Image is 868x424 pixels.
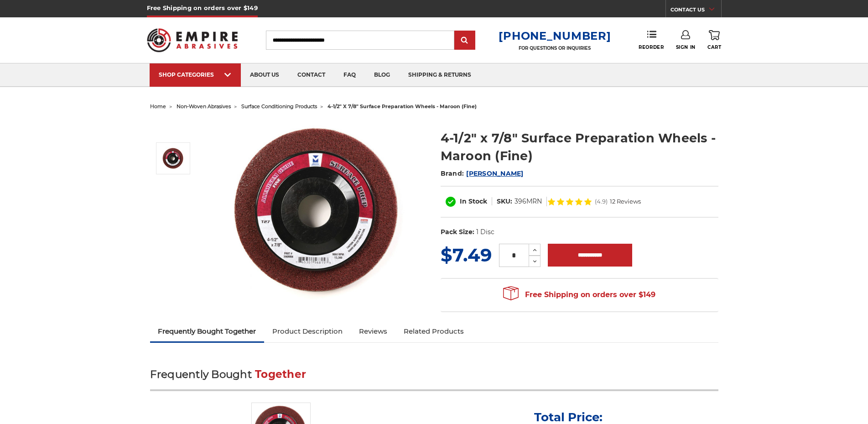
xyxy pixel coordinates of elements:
img: Maroon Surface Prep Disc [228,120,411,302]
h1: 4-1/2" x 7/8" Surface Preparation Wheels - Maroon (Fine) [441,129,718,165]
a: Frequently Bought Together [150,321,265,341]
a: Related Products [395,321,472,341]
span: In Stock [460,197,487,205]
a: about us [241,63,288,87]
span: 4-1/2" x 7/8" surface preparation wheels - maroon (fine) [327,103,477,110]
a: blog [365,63,399,87]
dt: Pack Size: [441,227,474,237]
dd: 1 Disc [476,227,494,237]
span: Sign In [676,44,696,50]
a: home [150,103,166,110]
span: Frequently Bought [150,368,252,381]
dt: SKU: [497,197,512,206]
img: Empire Abrasives [147,22,238,58]
span: Reorder [639,44,664,50]
span: $7.49 [441,244,492,266]
a: Cart [707,30,721,50]
span: (4.9) [595,199,608,204]
a: non-woven abrasives [177,103,231,110]
a: [PERSON_NAME] [466,169,523,178]
span: 12 Reviews [610,199,641,204]
dd: 396MRN [515,197,542,206]
a: Product Description [264,321,351,341]
a: contact [288,63,334,87]
a: surface conditioning products [241,103,317,110]
a: CONTACT US [670,5,721,17]
div: SHOP CATEGORIES [159,71,232,78]
span: Brand: [441,169,464,178]
img: Maroon Surface Prep Disc [162,147,185,170]
a: shipping & returns [399,63,480,87]
span: Together [255,368,306,381]
span: Cart [707,44,721,50]
a: Reviews [351,321,395,341]
a: faq [334,63,365,87]
a: [PHONE_NUMBER] [499,29,611,42]
p: FOR QUESTIONS OR INQUIRIES [499,45,611,51]
a: Reorder [639,30,664,50]
span: Free Shipping on orders over $149 [503,286,655,304]
input: Submit [456,31,474,50]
